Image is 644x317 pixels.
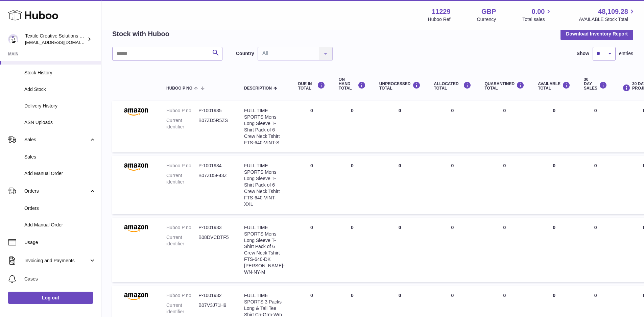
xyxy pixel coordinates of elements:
[332,156,373,214] td: 0
[198,163,231,169] dd: P-1001934
[24,188,89,194] span: Orders
[166,107,198,114] dt: Huboo P no
[598,7,628,16] span: 48,109.28
[24,170,96,177] span: Add Manual Order
[119,107,153,116] img: product image
[24,137,89,143] span: Sales
[119,224,153,233] img: product image
[198,107,231,114] dd: P-1001935
[244,163,285,207] div: FULL TIME SPORTS Mens Long Sleeve T-Shirt Pack of 6 Crew Neck Tshirt FTS-640-VINT-XXL
[560,28,633,40] button: Download Inventory Report
[584,77,607,91] div: 30 DAY SALES
[24,222,96,228] span: Add Manual Order
[24,70,96,76] span: Stock History
[579,7,636,23] a: 48,109.28 AVAILABLE Stock Total
[166,292,198,299] dt: Huboo P no
[432,7,451,16] strong: 11229
[373,101,427,152] td: 0
[332,218,373,282] td: 0
[8,292,93,304] a: Log out
[291,156,332,214] td: 0
[373,218,427,282] td: 0
[198,172,231,185] dd: B07ZD5F43Z
[477,16,496,23] div: Currency
[485,81,525,91] div: QUARANTINED Total
[291,101,332,152] td: 0
[339,77,366,91] div: ON HAND Total
[373,156,427,214] td: 0
[198,234,231,247] dd: B08DVCDTF5
[577,218,614,282] td: 0
[24,154,96,160] span: Sales
[166,224,198,231] dt: Huboo P no
[379,81,421,91] div: UNPROCESSED Total
[198,224,231,231] dd: P-1001933
[166,172,198,185] dt: Current identifier
[166,163,198,169] dt: Huboo P no
[24,86,96,93] span: Add Stock
[481,7,496,16] strong: GBP
[119,292,153,300] img: product image
[244,107,285,146] div: FULL TIME SPORTS Mens Long Sleeve T-Shirt Pack of 6 Crew Neck Tshirt FTS-640-VINT-S
[522,7,552,23] a: 0.00 Total sales
[291,218,332,282] td: 0
[332,101,373,152] td: 0
[532,7,545,16] span: 0.00
[503,225,506,230] span: 0
[522,16,552,23] span: Total sales
[244,224,285,275] div: FULL TIME SPORTS Mens Long Sleeve T-Shirt Pack of 6 Crew Neck Tshirt FTS-640-DK [PERSON_NAME]-WN-...
[531,218,577,282] td: 0
[8,34,18,44] img: sales@textilecreativesolutions.co.uk
[531,156,577,214] td: 0
[24,103,96,109] span: Delivery History
[198,292,231,299] dd: P-1001932
[119,163,153,171] img: product image
[166,234,198,247] dt: Current identifier
[579,16,636,23] span: AVAILABLE Stock Total
[24,119,96,126] span: ASN Uploads
[166,86,192,91] span: Huboo P no
[434,81,471,91] div: ALLOCATED Total
[428,16,451,23] div: Huboo Ref
[24,276,96,282] span: Cases
[427,218,478,282] td: 0
[24,205,96,212] span: Orders
[427,156,478,214] td: 0
[577,156,614,214] td: 0
[427,101,478,152] td: 0
[531,101,577,152] td: 0
[538,81,570,91] div: AVAILABLE Total
[503,108,506,113] span: 0
[24,239,96,246] span: Usage
[503,163,506,168] span: 0
[619,50,633,57] span: entries
[244,86,272,91] span: Description
[25,33,86,46] div: Textile Creative Solutions Limited
[24,258,89,264] span: Invoicing and Payments
[577,101,614,152] td: 0
[166,302,198,315] dt: Current identifier
[198,117,231,130] dd: B07ZD5R5ZS
[236,50,254,57] label: Country
[112,29,169,39] h2: Stock with Huboo
[298,81,325,91] div: DUE IN TOTAL
[577,50,589,57] label: Show
[166,117,198,130] dt: Current identifier
[503,293,506,298] span: 0
[25,40,99,45] span: [EMAIL_ADDRESS][DOMAIN_NAME]
[198,302,231,315] dd: B07V3J71H9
